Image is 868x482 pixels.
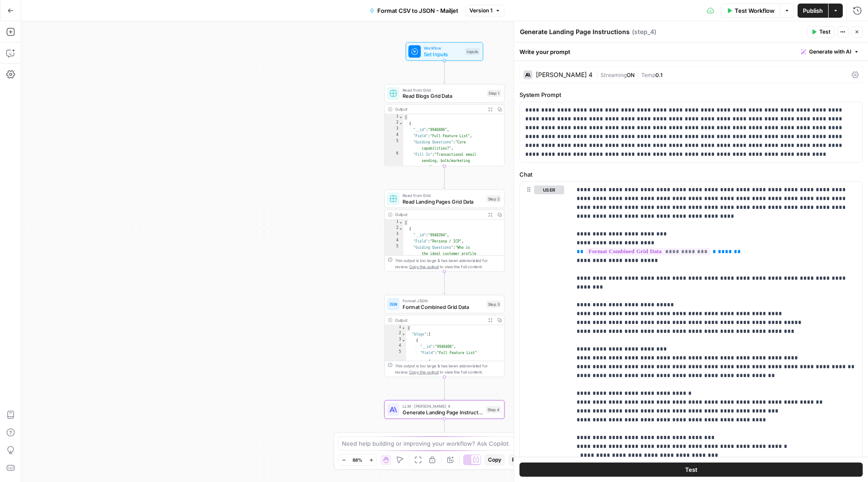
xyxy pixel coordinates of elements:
[798,46,863,58] button: Generate with AI
[403,192,483,198] span: Read from Grid
[486,195,501,202] div: Step 2
[424,45,462,51] span: Workflow
[520,27,630,36] textarea: Generate Landing Page Instructions
[484,454,505,466] button: Copy
[443,419,446,441] g: Edge from step_4 to end
[486,301,501,308] div: Step 3
[536,72,593,78] div: [PERSON_NAME] 4
[514,42,868,61] div: Write your prompt
[353,456,362,463] span: 88%
[735,6,775,15] span: Test Workflow
[403,87,484,93] span: Read from Grid
[385,343,406,350] div: 4
[385,232,403,238] div: 3
[486,406,501,413] div: Step 4
[401,325,406,331] span: Toggle code folding, rows 1 through 126
[385,337,406,343] div: 3
[384,42,504,61] div: WorkflowSet InputsInputs
[519,170,863,179] label: Chat
[465,48,480,55] div: Inputs
[403,92,484,100] span: Read Blogs Grid Data
[384,84,504,166] div: Read from GridRead Blogs Grid DataStep 1Output[ { "__id":"9948406", "Field":"Full Feature List", ...
[641,72,655,78] span: Temp
[635,70,641,79] span: |
[399,114,403,120] span: Toggle code folding, rows 1 through 68
[409,264,439,269] span: Copy the output
[403,403,483,409] span: LLM · [PERSON_NAME] 4
[508,454,530,466] button: Paste
[385,331,406,337] div: 2
[403,409,483,416] span: Generate Landing Page Instructions
[803,6,823,15] span: Publish
[395,257,501,270] div: This output is too large & has been abbreviated for review. to view the full content.
[807,26,834,38] button: Test
[409,370,439,374] span: Copy the output
[385,114,403,120] div: 1
[685,465,697,474] span: Test
[487,90,501,97] div: Step 1
[384,295,504,377] div: Format JSONFormat Combined Grid DataStep 3Output{ "blogs":[ { "__id":"9948406", "Field":"Full Fea...
[385,120,403,127] div: 2
[403,197,483,205] span: Read Landing Pages Grid Data
[403,297,483,304] span: Format JSON
[399,220,403,226] span: Toggle code folding, rows 1 through 56
[443,377,446,399] g: Edge from step_3 to step_4
[377,6,458,15] span: Format CSV to JSON - Mailjet
[596,70,601,79] span: |
[443,166,446,189] g: Edge from step_1 to step_2
[385,325,406,331] div: 1
[399,120,403,127] span: Toggle code folding, rows 2 through 7
[385,127,403,133] div: 3
[395,106,484,112] div: Output
[385,133,403,139] div: 4
[469,7,492,15] span: Version 1
[385,220,403,226] div: 1
[395,212,484,218] div: Output
[395,362,501,375] div: This output is too large & has been abbreviated for review. to view the full content.
[465,5,504,16] button: Version 1
[401,331,406,337] span: Toggle code folding, rows 2 through 69
[399,226,403,232] span: Toggle code folding, rows 2 through 7
[401,337,406,343] span: Toggle code folding, rows 3 through 8
[721,4,780,18] button: Test Workflow
[519,90,863,99] label: System Prompt
[627,72,635,78] span: ON
[809,48,851,56] span: Generate with AI
[364,4,464,18] button: Format CSV to JSON - Mailjet
[798,4,828,18] button: Publish
[632,27,656,36] span: ( step_4 )
[385,151,403,220] div: 6
[819,28,830,36] span: Test
[443,272,446,294] g: Edge from step_2 to step_3
[384,189,504,272] div: Read from GridRead Landing Pages Grid DataStep 2Output[ { "__id":"9948394", "Field":"Persona / IC...
[385,350,406,362] div: 5
[395,317,484,323] div: Output
[385,226,403,232] div: 2
[385,244,403,263] div: 5
[534,185,564,194] button: user
[424,50,462,58] span: Set Inputs
[601,72,627,78] span: Streaming
[384,400,504,419] div: LLM · [PERSON_NAME] 4Generate Landing Page InstructionsStep 4
[519,463,863,477] button: Test
[443,61,446,83] g: Edge from start to step_1
[385,139,403,151] div: 5
[488,456,501,464] span: Copy
[385,238,403,244] div: 4
[655,72,663,78] span: 0.1
[403,303,483,311] span: Format Combined Grid Data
